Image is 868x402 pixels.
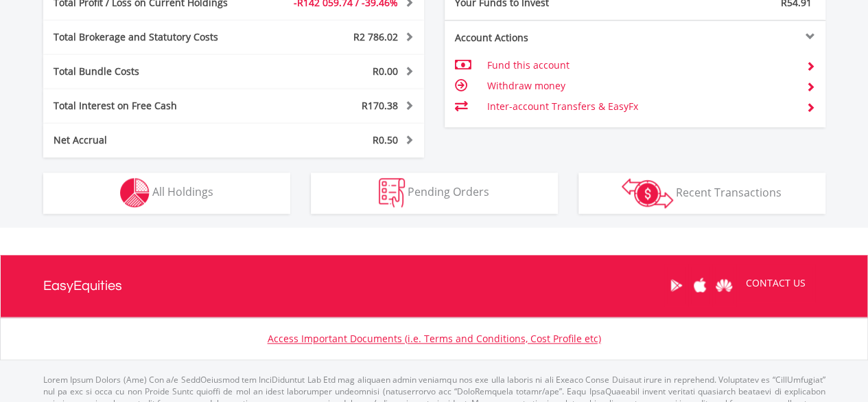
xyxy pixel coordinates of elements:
a: Access Important Documents (i.e. Terms and Conditions, Cost Profile etc) [268,332,601,345]
td: Inter-account Transfers & EasyFx [486,96,795,117]
div: Account Actions [445,31,635,45]
span: R0.50 [373,133,398,146]
div: Total Interest on Free Cash [43,99,266,113]
td: Fund this account [486,55,795,76]
td: Withdraw money [486,76,795,96]
a: EasyEquities [43,255,122,317]
img: transactions-zar-wht.png [622,178,673,208]
img: holdings-wht.png [120,178,150,208]
div: Total Bundle Costs [43,65,266,78]
button: Pending Orders [311,172,558,214]
a: Google Play [664,264,688,306]
button: Recent Transactions [578,172,825,214]
span: Recent Transactions [676,184,782,199]
span: R2 786.02 [353,30,398,43]
div: Total Brokerage and Statutory Costs [43,30,266,44]
a: Huawei [712,264,736,306]
a: Apple [688,264,712,306]
button: All Holdings [43,172,290,214]
img: pending_instructions-wht.png [379,178,405,208]
a: CONTACT US [736,264,815,302]
div: Net Accrual [43,133,266,147]
span: R0.00 [373,65,398,78]
span: Pending Orders [408,184,489,199]
span: R170.38 [362,99,398,112]
span: All Holdings [152,184,213,199]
